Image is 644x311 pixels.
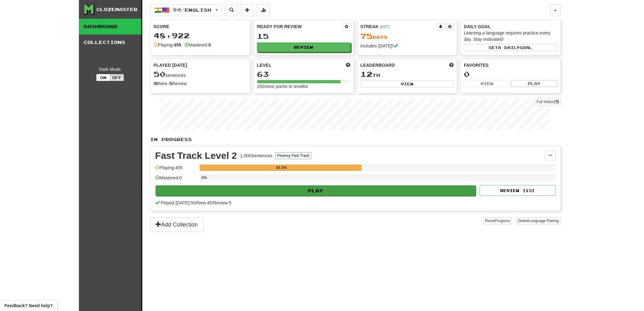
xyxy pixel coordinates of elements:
div: 45.5% [201,165,361,171]
strong: 0 [208,42,211,47]
button: हिन्दी/English [150,4,222,16]
span: Level [257,62,271,68]
span: 75 [360,32,373,40]
button: Off [110,74,124,81]
span: Played [DATE]: 50 [161,200,195,205]
div: Daily Goal [464,23,557,30]
button: Review [257,42,350,52]
div: Includes [DATE]! [360,43,454,49]
button: Fluency Fast Track [275,152,311,159]
div: Day s [360,32,454,40]
p: In Progress [150,136,561,143]
button: Add Collection [150,217,203,232]
button: View [464,80,510,87]
strong: 455 [174,42,181,47]
button: On [96,74,110,81]
div: sentences [154,70,247,78]
div: Streak [360,23,437,30]
span: 50 [154,70,166,78]
button: Search sentences [225,4,238,16]
button: View [360,80,454,87]
div: 48,922 [154,32,247,40]
a: Collections [79,34,141,50]
strong: 45 [154,81,159,86]
div: 15 [257,32,350,40]
span: 12 [360,70,373,78]
span: Review: 5 [213,200,232,205]
span: Played [DATE] [154,62,187,68]
span: Leaderboard [360,62,395,68]
button: ResetProgress [483,217,512,224]
div: Playing: 455 [155,165,196,175]
div: Mastered: 0 [155,175,196,185]
button: DeleteLanguage Pairing [516,217,561,224]
button: Review (15) [480,185,556,196]
div: New / Review [154,80,247,87]
button: Seta dailygoal [464,44,557,51]
button: Play [156,185,476,196]
div: Favorites [464,62,557,68]
span: a daily [498,45,520,50]
div: 0 [464,70,557,78]
div: 1,000 Sentences [240,152,272,159]
span: हिन्दी / English [173,7,211,13]
span: Language Pairing [529,219,558,223]
span: Progress [495,219,510,223]
a: Dashboard [79,19,141,34]
span: Open feedback widget [4,302,53,309]
span: This week in points, UTC [449,62,454,68]
div: Learning a language requires practice every day. Stay motivated! [464,30,557,42]
span: / [212,200,213,205]
div: Score [154,23,247,30]
div: Clozemaster [96,6,137,13]
a: Full History [534,98,560,105]
a: (EDT) [380,25,390,29]
span: New: 45 [197,200,212,205]
div: Mastered: [184,42,211,48]
strong: 5 [170,81,172,86]
button: More stats [257,4,270,16]
div: 192 more points to level 64 [257,83,350,90]
div: Dark Mode [84,66,137,72]
span: Score more points to level up [346,62,350,68]
div: th [360,70,454,78]
span: / [196,200,197,205]
div: Playing: [154,42,181,48]
button: Play [511,80,557,87]
div: Fast Track Level 2 [155,151,237,160]
div: 63 [257,70,350,78]
button: Add sentence to collection [241,4,254,16]
div: Ready for Review [257,23,343,30]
